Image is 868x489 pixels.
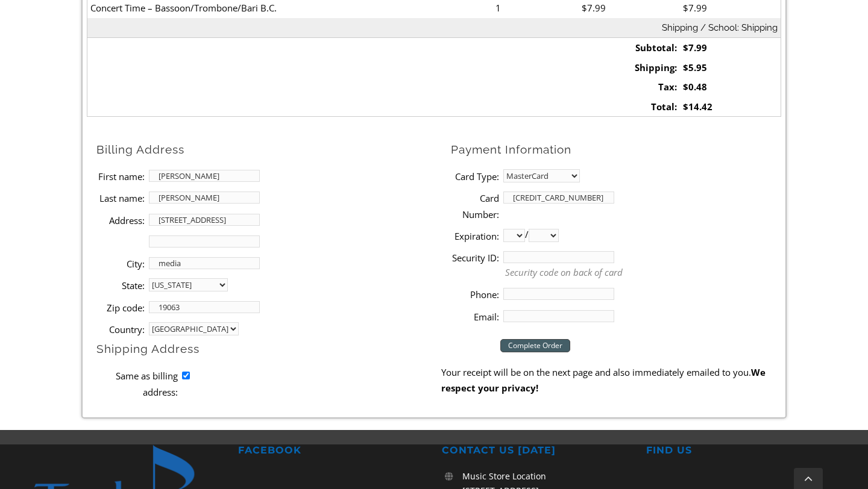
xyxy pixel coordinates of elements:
[579,58,680,78] td: Shipping:
[680,38,781,58] td: $7.99
[451,225,781,246] li: /
[646,444,834,457] h2: FIND US
[87,18,781,38] th: Shipping / School: Shipping
[680,58,781,78] td: $5.95
[680,97,781,117] td: $14.42
[680,77,781,97] td: $0.48
[149,278,228,291] select: State billing address
[96,256,145,272] label: City:
[579,77,680,97] td: Tax:
[96,341,441,357] h2: Shipping Address
[96,300,145,316] label: Zip code:
[96,190,145,206] label: Last name:
[505,266,781,279] p: Security code on back of card
[451,190,499,222] label: Card Number:
[451,228,499,244] label: Expiration:
[500,339,570,352] input: Complete Order
[451,169,499,184] label: Card Type:
[451,142,781,157] h2: Payment Information
[579,97,680,117] td: Total:
[96,368,178,400] label: Same as billing address:
[96,169,145,184] label: First name:
[441,364,781,396] p: Your receipt will be on the next page and also immediately emailed to you.
[238,444,426,457] h2: FACEBOOK
[579,38,680,58] td: Subtotal:
[96,322,145,337] label: Country:
[96,278,145,293] label: State:
[96,142,441,157] h2: Billing Address
[442,444,630,457] h2: CONTACT US [DATE]
[149,322,239,335] select: country
[451,309,499,325] label: Email:
[96,213,145,228] label: Address:
[451,250,499,266] label: Security ID:
[451,287,499,302] label: Phone:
